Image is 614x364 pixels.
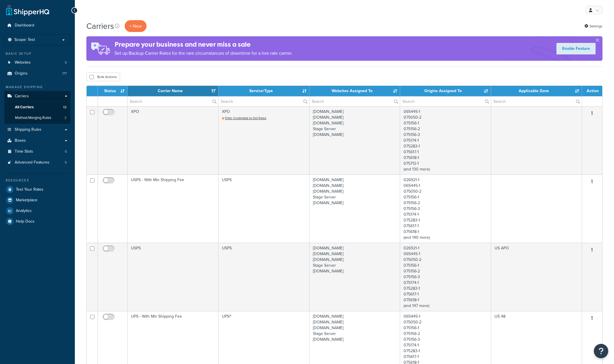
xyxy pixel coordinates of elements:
input: Search [218,96,309,106]
span: Time Slots [15,149,33,154]
a: Marketplace [4,195,71,205]
li: All Carriers [4,102,71,113]
span: Marketplace [16,198,37,203]
input: Search [400,96,491,106]
span: Carriers [15,94,29,99]
span: 2 [64,115,66,120]
img: ad-rules-rateshop-fe6ec290ccb7230408bd80ed9643f0289d75e0ffd9eb532fc0e269fcd187b520.png [86,36,115,61]
th: Origins Assigned To: activate to sort column ascending [400,86,491,96]
input: Search [128,96,218,106]
td: [DOMAIN_NAME] [DOMAIN_NAME] [DOMAIN_NAME] Stage Server [DOMAIN_NAME] [309,243,400,311]
span: 0 [65,149,67,154]
td: XPO [128,106,218,175]
h1: Carriers [86,20,114,32]
a: Enter Credentials to Get Rates [222,116,266,120]
a: Method Merging Rules 2 [4,113,71,123]
li: Advanced Features [4,157,71,168]
input: Search [491,96,582,106]
button: Open Resource Center [594,344,608,358]
span: Help Docs [16,219,35,224]
td: USPS [128,243,218,311]
a: Test Your Rates [4,184,71,195]
a: All Carriers 12 [4,102,71,113]
a: Time Slots 0 [4,146,71,157]
td: [DOMAIN_NAME] [DOMAIN_NAME] [DOMAIN_NAME] Stage Server [DOMAIN_NAME] [309,175,400,243]
a: Settings [584,22,602,30]
a: Enable Feature [556,43,596,54]
a: Dashboard [4,20,71,31]
h4: Prepare your business and never miss a sale [115,40,292,49]
button: + New [125,20,147,32]
a: Analytics [4,206,71,216]
th: Carrier Name: activate to sort column ascending [128,86,218,96]
li: Origins [4,68,71,79]
td: [DOMAIN_NAME] [DOMAIN_NAME] [DOMAIN_NAME] Stage Server [DOMAIN_NAME] [309,106,400,175]
div: Manage Shipping [4,85,71,90]
li: Time Slots [4,146,71,157]
a: Carriers [4,91,71,102]
span: Enter Credentials to Get Rates [225,116,266,120]
span: All Carriers [15,105,34,110]
th: Status: activate to sort column ascending [98,86,128,96]
span: Advanced Features [15,160,50,165]
td: XPO [218,106,309,175]
span: 5 [65,160,67,165]
span: 12 [63,105,66,110]
th: Service/Type: activate to sort column ascending [218,86,309,96]
th: Action [582,86,602,96]
td: US APO [491,243,582,311]
span: Boxes [15,138,26,143]
a: Origins 177 [4,68,71,79]
td: USPS - With Min Shipping Fee [128,175,218,243]
td: USPS [218,175,309,243]
a: Websites 5 [4,57,71,68]
a: ShipperHQ Home [6,4,49,16]
span: Method Merging Rules [15,115,51,120]
td: 026921-1 065445-1 075050-2 075156-1 075156-2 075156-3 075174-1 075283-1 075617-1 075618-1 (and 14... [400,243,491,311]
td: USPS [218,243,309,311]
button: Bulk Actions [86,73,120,81]
a: Shipping Rules [4,124,71,135]
span: Websites [15,60,31,65]
span: Origins [15,71,28,76]
span: 5 [65,60,67,65]
li: Carriers [4,91,71,124]
a: Boxes [4,135,71,146]
span: Scope: Test [14,37,35,42]
span: Dashboard [15,23,34,28]
a: Advanced Features 5 [4,157,71,168]
span: 177 [62,71,67,76]
th: Websites Assigned To: activate to sort column ascending [309,86,400,96]
a: Help Docs [4,216,71,227]
div: Resources [4,178,71,183]
li: Method Merging Rules [4,113,71,123]
p: Set up Backup Carrier Rates for the rare circumstances of downtime for a live rate carrier. [115,49,292,57]
input: Search [309,96,400,106]
li: Websites [4,57,71,68]
td: 065445-1 075050-2 075156-1 075156-2 075156-3 075174-1 075283-1 075617-1 075618-1 075712-1 (and 13... [400,106,491,175]
div: Basic Setup [4,51,71,56]
span: Shipping Rules [15,127,41,132]
span: Test Your Rates [16,187,43,192]
td: 026921-1 065445-1 075050-2 075156-1 075156-2 075156-3 075174-1 075283-1 075617-1 075618-1 (and 14... [400,175,491,243]
span: Analytics [16,208,32,213]
th: Applicable Zone: activate to sort column ascending [491,86,582,96]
